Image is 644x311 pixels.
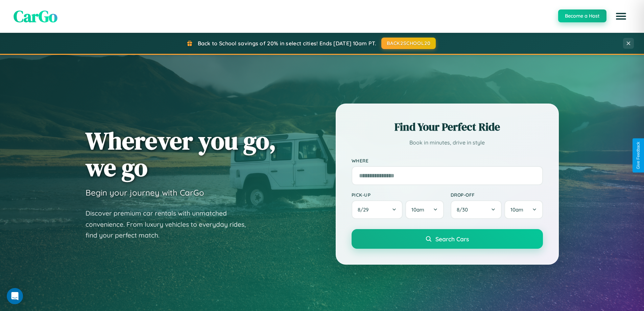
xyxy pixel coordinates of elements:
div: Give Feedback [636,142,641,169]
p: Discover premium car rentals with unmatched convenience. From luxury vehicles to everyday rides, ... [86,208,255,241]
button: BACK2SCHOOL20 [381,38,436,49]
button: 10am [504,200,543,219]
div: Open Intercom Messenger [7,288,23,304]
span: 10am [411,206,424,213]
label: Pick-up [352,192,444,198]
h1: Wherever you go, we go [86,127,276,181]
button: Become a Host [558,9,606,22]
label: Drop-off [451,192,543,198]
span: 10am [510,206,523,213]
p: Book in minutes, drive in style [352,138,543,148]
h3: Begin your journey with CarGo [86,187,204,198]
span: Back to School savings of 20% in select cities! Ends [DATE] 10am PT. [198,40,376,47]
h2: Find Your Perfect Ride [352,119,543,134]
span: CarGo [14,5,57,27]
button: 8/30 [451,200,502,219]
label: Where [352,158,543,163]
button: 8/29 [352,200,403,219]
span: 8 / 30 [457,206,471,213]
button: Open menu [612,7,630,26]
span: 8 / 29 [358,206,372,213]
button: 10am [405,200,444,219]
span: Search Cars [435,235,469,243]
button: Search Cars [352,229,543,249]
